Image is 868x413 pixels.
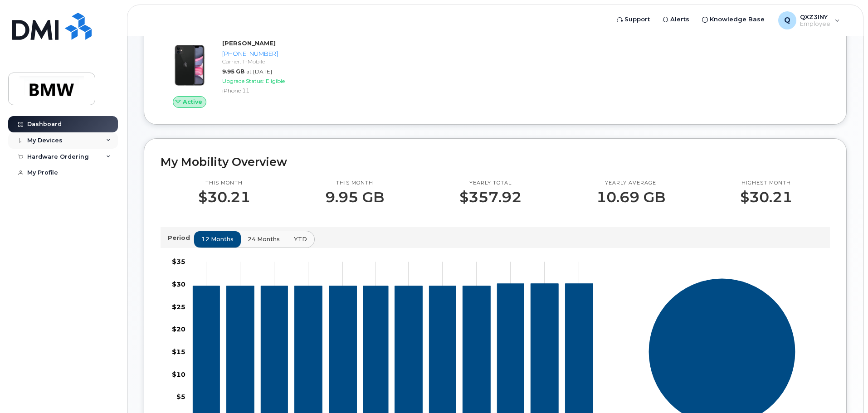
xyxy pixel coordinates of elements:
[656,10,696,29] a: Alerts
[596,189,665,205] p: 10.69 GB
[248,235,280,243] span: 24 months
[829,374,861,406] iframe: Messenger Launcher
[222,39,276,47] strong: [PERSON_NAME]
[610,10,656,29] a: Support
[161,39,320,108] a: Active[PERSON_NAME][PHONE_NUMBER]Carrier: T-Mobile9.95 GBat [DATE]Upgrade Status:EligibleiPhone 11
[172,370,185,378] tspan: $10
[172,348,185,356] tspan: $15
[222,68,244,75] span: 9.95 GB
[772,11,846,29] div: QXZ3INY
[740,180,792,187] p: Highest month
[168,44,211,87] img: iPhone_11.jpg
[183,97,202,106] span: Active
[596,180,665,187] p: Yearly average
[459,189,522,205] p: $357.92
[222,87,316,94] div: iPhone 11
[198,189,250,205] p: $30.21
[198,180,250,187] p: This month
[172,280,185,288] tspan: $30
[784,15,790,26] span: Q
[246,68,272,75] span: at [DATE]
[266,78,285,84] span: Eligible
[222,78,264,84] span: Upgrade Status:
[696,10,771,29] a: Knowledge Base
[172,302,185,311] tspan: $25
[459,180,522,187] p: Yearly total
[161,155,830,169] h2: My Mobility Overview
[222,58,316,65] div: Carrier: T-Mobile
[325,180,384,187] p: This month
[800,20,830,28] span: Employee
[172,325,185,333] tspan: $20
[800,13,830,20] span: QXZ3INY
[624,15,650,24] span: Support
[670,15,689,24] span: Alerts
[176,393,185,401] tspan: $5
[740,189,792,205] p: $30.21
[172,258,185,266] tspan: $35
[294,235,307,243] span: YTD
[325,189,384,205] p: 9.95 GB
[168,233,194,242] p: Period
[222,49,316,58] div: [PHONE_NUMBER]
[710,15,765,24] span: Knowledge Base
